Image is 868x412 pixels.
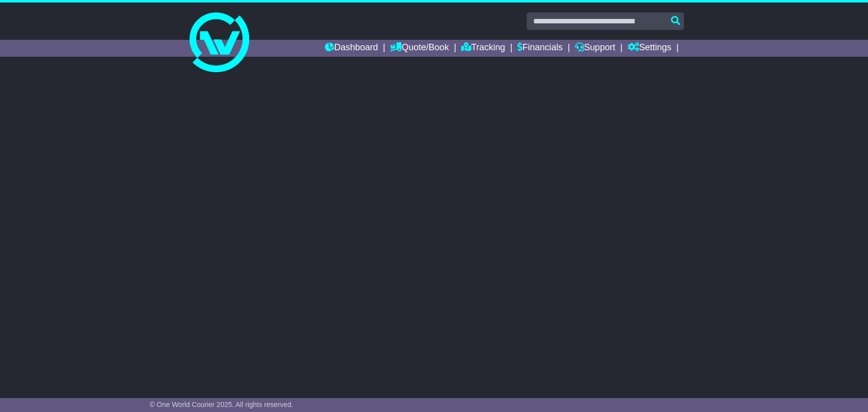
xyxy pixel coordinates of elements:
[325,40,378,57] a: Dashboard
[390,40,449,57] a: Quote/Book
[575,40,615,57] a: Support
[628,40,672,57] a: Settings
[150,401,293,409] span: © One World Courier 2025. All rights reserved.
[461,40,505,57] a: Tracking
[517,40,563,57] a: Financials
